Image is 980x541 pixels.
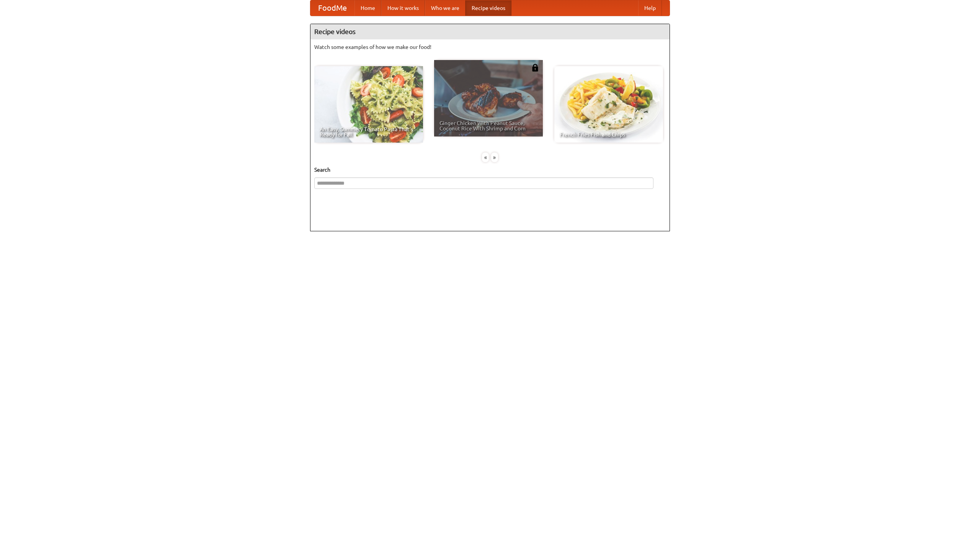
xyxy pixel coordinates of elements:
[314,43,666,51] p: Watch some examples of how we make our food!
[554,66,663,143] a: French Fries Fish and Chips
[310,0,354,16] a: FoodMe
[314,166,666,174] h5: Search
[381,0,425,16] a: How it works
[320,127,418,137] span: An Easy, Summery Tomato Pasta That's Ready for Fall
[465,0,511,16] a: Recipe videos
[425,0,465,16] a: Who we are
[638,0,662,16] a: Help
[314,66,423,143] a: An Easy, Summery Tomato Pasta That's Ready for Fall
[482,153,489,162] div: «
[560,132,658,137] span: French Fries Fish and Chips
[310,24,670,39] h4: Recipe videos
[491,153,498,162] div: »
[531,64,539,71] img: 483408.png
[354,0,381,16] a: Home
